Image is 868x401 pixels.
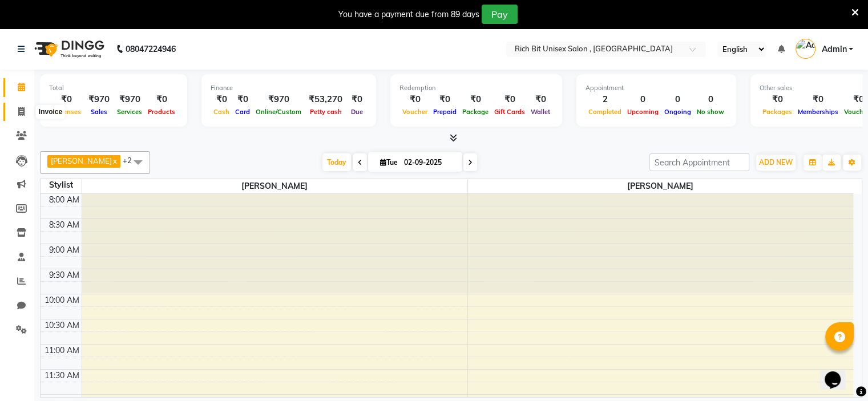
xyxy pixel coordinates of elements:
div: 8:00 AM [47,194,82,206]
span: Prepaid [430,108,459,116]
span: No show [694,108,727,116]
div: 10:30 AM [42,319,82,331]
div: ₹0 [211,93,232,106]
div: ₹0 [528,93,553,106]
span: Admin [821,43,846,55]
iframe: chat widget [820,355,857,390]
a: x [112,156,117,165]
div: ₹0 [459,93,491,106]
div: 2 [586,93,624,106]
div: ₹970 [253,93,304,106]
div: ₹0 [399,93,430,106]
div: ₹0 [491,93,528,106]
span: Due [348,108,366,116]
span: Wallet [528,108,553,116]
div: Total [49,83,178,93]
span: Cash [211,108,232,116]
span: Ongoing [661,108,694,116]
span: [PERSON_NAME] [51,156,112,165]
button: ADD NEW [756,155,796,171]
span: [PERSON_NAME] [82,179,467,193]
div: 0 [624,93,661,106]
div: ₹0 [795,93,841,106]
div: ₹0 [430,93,459,106]
div: 9:00 AM [47,244,82,256]
div: 11:30 AM [42,370,82,382]
span: Petty cash [307,108,345,116]
span: Completed [586,108,624,116]
span: Voucher [399,108,430,116]
div: ₹0 [347,93,367,106]
span: Today [322,153,351,171]
div: 8:30 AM [47,219,82,231]
div: You have a payment due from 89 days [338,9,479,21]
div: Finance [211,83,367,93]
div: Redemption [399,83,553,93]
span: Memberships [795,108,841,116]
span: Services [114,108,145,116]
div: ₹53,270 [304,93,347,106]
div: ₹970 [84,93,114,106]
div: 0 [661,93,694,106]
span: [PERSON_NAME] [468,179,854,193]
div: 10:00 AM [42,294,82,306]
div: ₹0 [49,93,84,106]
span: Gift Cards [491,108,528,116]
button: Pay [482,5,518,24]
div: Stylist [41,179,82,191]
span: Products [145,108,178,116]
img: Admin [796,39,815,59]
b: 08047224946 [126,33,176,65]
div: Appointment [586,83,727,93]
div: 11:00 AM [42,345,82,357]
div: ₹0 [760,93,795,106]
span: Tue [377,158,401,167]
div: Invoice [36,106,65,119]
span: +2 [123,156,140,165]
div: 9:30 AM [47,269,82,281]
span: ADD NEW [759,158,793,167]
input: 2025-09-02 [401,154,458,171]
div: ₹970 [114,93,145,106]
div: ₹0 [145,93,178,106]
span: Card [232,108,253,116]
img: logo [29,33,107,65]
span: Upcoming [624,108,661,116]
span: Sales [88,108,110,116]
span: Package [459,108,491,116]
span: Packages [760,108,795,116]
div: ₹0 [232,93,253,106]
div: 0 [694,93,727,106]
span: Online/Custom [253,108,304,116]
input: Search Appointment [649,153,749,171]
